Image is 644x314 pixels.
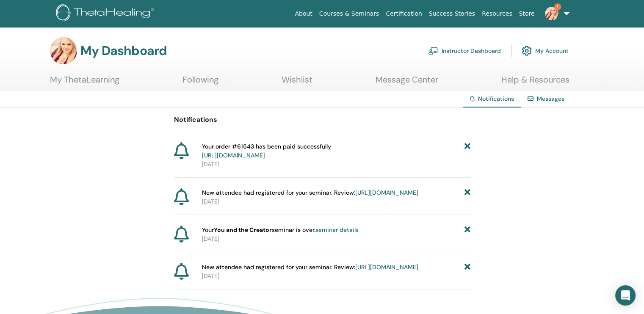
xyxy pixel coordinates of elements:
[202,234,470,243] p: [DATE]
[355,263,418,271] a: [URL][DOMAIN_NAME]
[202,160,470,169] p: [DATE]
[428,47,438,55] img: chalkboard-teacher.svg
[516,6,538,22] a: Store
[291,6,315,22] a: About
[202,272,470,281] p: [DATE]
[382,6,425,22] a: Certification
[202,197,470,206] p: [DATE]
[182,74,218,91] a: Following
[537,95,564,102] a: Messages
[202,142,331,160] span: Your order #61543 has been paid successfully
[376,74,438,91] a: Message Center
[522,41,569,60] a: My Account
[50,37,77,64] img: default.jpg
[202,263,418,272] span: New attendee had registered for your seminar. Review:
[355,189,418,196] a: [URL][DOMAIN_NAME]
[426,6,478,22] a: Success Stories
[315,226,359,234] a: seminar details
[554,3,561,10] span: 1
[501,74,569,91] a: Help & Resources
[478,95,514,102] span: Notifications
[56,4,157,23] img: logo.png
[202,226,359,234] span: Your seminar is over.
[214,226,272,234] strong: You and the Creator
[522,44,532,58] img: cog.svg
[615,285,636,306] div: Open Intercom Messenger
[316,6,383,22] a: Courses & Seminars
[545,7,558,20] img: default.jpg
[282,74,312,91] a: Wishlist
[174,115,470,125] p: Notifications
[80,43,167,58] h3: My Dashboard
[202,188,418,197] span: New attendee had registered for your seminar. Review:
[428,41,501,60] a: Instructor Dashboard
[50,74,119,91] a: My ThetaLearning
[202,151,265,159] a: [URL][DOMAIN_NAME]
[478,6,516,22] a: Resources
